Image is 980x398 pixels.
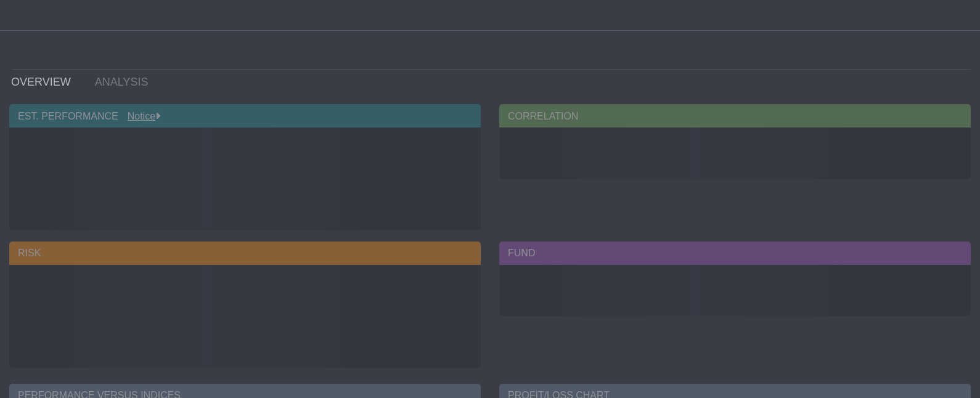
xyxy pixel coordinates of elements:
[86,70,163,94] a: ANALYSIS
[9,242,481,265] div: RISK
[118,111,155,121] a: Notice
[9,104,481,128] div: EST. PERFORMANCE
[499,104,971,128] div: CORRELATION
[118,110,160,123] div: Notice
[499,242,971,265] div: FUND
[2,70,86,94] a: OVERVIEW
